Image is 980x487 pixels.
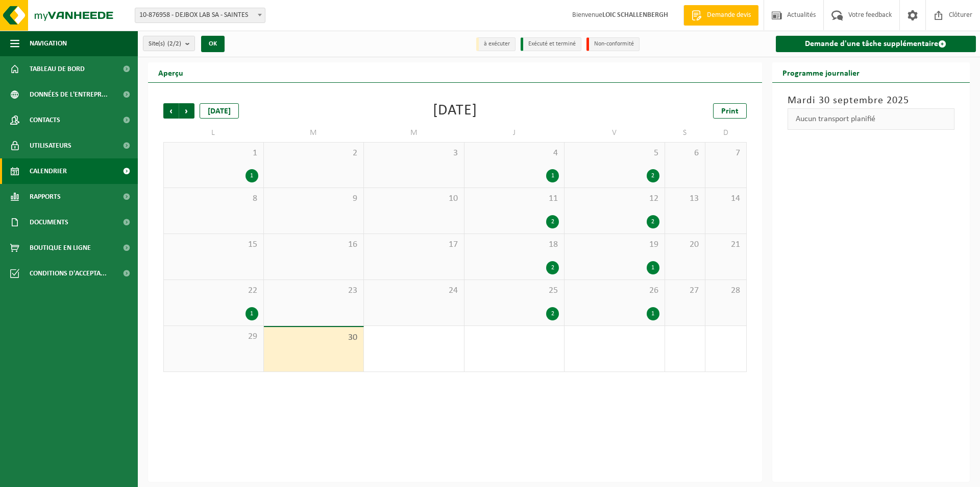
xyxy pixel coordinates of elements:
[721,107,739,115] span: Print
[269,239,359,250] span: 16
[30,210,68,235] span: Documents
[369,239,459,250] span: 17
[369,285,459,296] span: 24
[710,193,741,204] span: 14
[30,133,71,158] span: Utilisateurs
[269,148,359,159] span: 2
[246,307,258,320] div: 1
[476,37,516,51] li: à exécuter
[772,62,870,82] h2: Programme journalier
[264,124,364,142] td: M
[788,108,955,130] div: Aucun transport planifié
[369,193,459,204] span: 10
[647,215,659,228] div: 2
[470,239,559,250] span: 18
[565,124,665,142] td: V
[683,5,758,26] a: Demande devis
[269,332,359,343] span: 30
[776,36,976,52] a: Demande d'une tâche supplémentaire
[149,36,181,52] span: Site(s)
[570,193,659,204] span: 12
[30,56,85,82] span: Tableau de bord
[30,235,91,261] span: Boutique en ligne
[30,184,61,210] span: Rapports
[647,169,659,182] div: 2
[135,8,265,23] span: 10-876958 - DEJBOX LAB SA - SAINTES
[148,62,193,82] h2: Aperçu
[710,285,741,296] span: 28
[167,40,181,47] count: (2/2)
[30,107,60,133] span: Contacts
[705,124,746,142] td: D
[713,103,747,119] a: Print
[143,36,195,51] button: Site(s)(2/2)
[704,10,753,20] span: Demande devis
[647,307,659,320] div: 1
[665,124,706,142] td: S
[269,193,359,204] span: 9
[30,82,108,107] span: Données de l'entrepr...
[163,103,179,119] span: Précédent
[364,124,464,142] td: M
[470,193,559,204] span: 11
[570,285,659,296] span: 26
[521,37,581,51] li: Exécuté et terminé
[135,8,265,22] span: 10-876958 - DEJBOX LAB SA - SAINTES
[470,285,559,296] span: 25
[169,331,258,342] span: 29
[670,239,700,250] span: 20
[200,103,239,119] div: [DATE]
[30,261,107,286] span: Conditions d'accepta...
[670,148,700,159] span: 6
[169,148,258,159] span: 1
[586,37,640,51] li: Non-conformité
[546,169,559,182] div: 1
[169,285,258,296] span: 22
[246,169,258,182] div: 1
[710,239,741,250] span: 21
[30,158,67,184] span: Calendrier
[179,103,194,119] span: Suivant
[30,31,67,56] span: Navigation
[647,261,659,274] div: 1
[602,11,668,19] strong: LOIC SCHALLENBERGH
[369,148,459,159] span: 3
[464,124,565,142] td: J
[269,285,359,296] span: 23
[546,261,559,274] div: 2
[546,307,559,320] div: 2
[169,193,258,204] span: 8
[670,285,700,296] span: 27
[546,215,559,228] div: 2
[710,148,741,159] span: 7
[163,124,264,142] td: L
[433,103,477,119] div: [DATE]
[670,193,700,204] span: 13
[169,239,258,250] span: 15
[570,148,659,159] span: 5
[570,239,659,250] span: 19
[201,36,225,52] button: OK
[470,148,559,159] span: 4
[788,93,955,108] h3: Mardi 30 septembre 2025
